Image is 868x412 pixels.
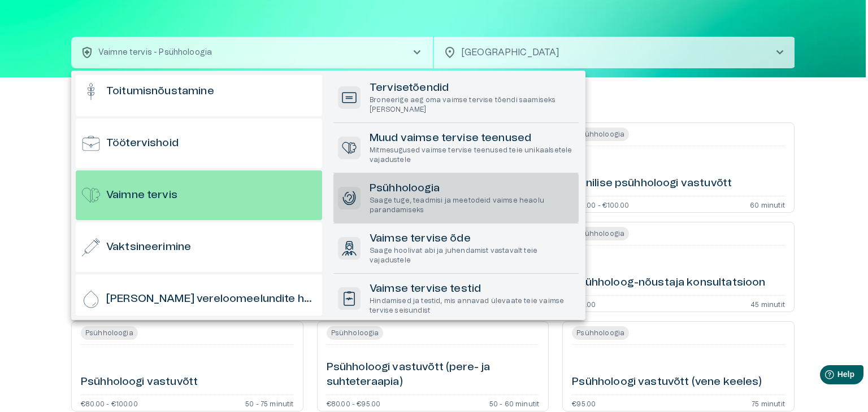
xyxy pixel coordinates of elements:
[370,231,574,247] h6: Vaimse tervise õde
[370,196,574,215] p: Saage tuge, teadmisi ja meetodeid vaimse heaolu parandamiseks
[106,136,179,151] h6: Töötervishoid
[106,240,191,255] h6: Vaktsineerimine
[370,131,574,146] h6: Muud vaimse tervise teenused
[106,292,318,307] h6: [PERSON_NAME] vereloomeelundite haigused
[370,95,574,115] p: Broneerige aeg oma vaimse tervise tõendi saamiseks [PERSON_NAME]
[780,361,868,392] iframe: Help widget launcher
[106,188,177,203] h6: Vaimne tervis
[370,146,574,165] p: Mitmesugused vaimse tervise teenused teie unikaalsetele vajadustele
[370,246,574,265] p: Saage hoolivat abi ja juhendamist vastavalt teie vajadustele
[370,181,574,196] h6: Psühholoogia
[370,296,574,315] p: Hindamised ja testid, mis annavad ülevaate teie vaimse tervise seisundist
[370,81,574,96] h6: Tervisetõendid
[106,84,214,99] h6: Toitumisnõustamine
[370,282,574,297] h6: Vaimse tervise testid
